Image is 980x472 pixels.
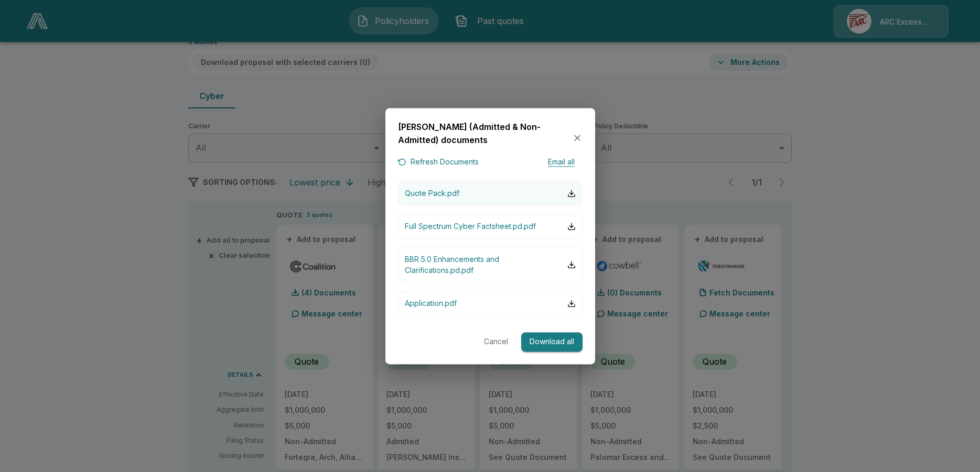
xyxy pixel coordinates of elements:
p: Application.pdf [405,298,457,309]
h6: [PERSON_NAME] (Admitted & Non-Admitted) documents [398,120,572,147]
p: BBR 5.0 Enhancements and Clarifications.pd.pdf [405,254,567,276]
button: Application.pdf [398,291,583,316]
button: Email all [541,156,583,169]
button: BBR 5.0 Enhancements and Clarifications.pd.pdf [398,247,583,283]
p: Quote Pack.pdf [405,188,459,199]
p: Full Spectrum Cyber Factsheet.pd.pdf [405,221,536,232]
button: Refresh Documents [398,156,479,169]
button: Full Spectrum Cyber Factsheet.pd.pdf [398,214,583,239]
button: Quote Pack.pdf [398,181,583,206]
button: Cancel [479,333,513,352]
button: Download all [521,333,583,352]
